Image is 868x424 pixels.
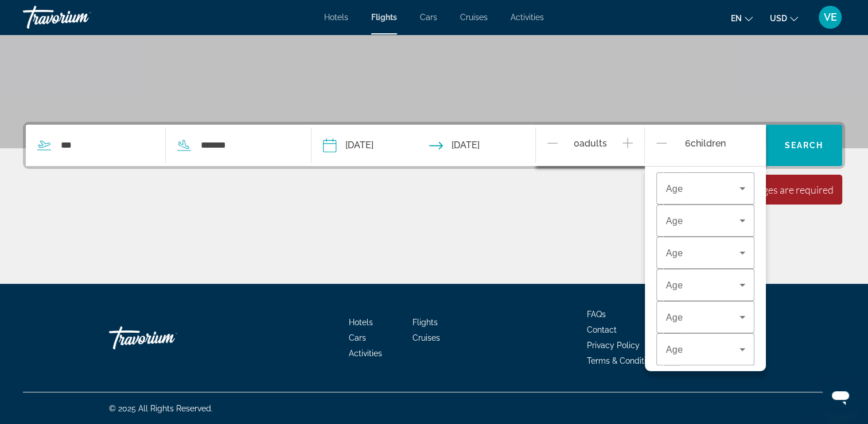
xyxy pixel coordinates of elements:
[770,14,787,23] span: USD
[770,10,798,26] button: Change currency
[766,125,842,166] button: Search
[731,14,742,23] span: en
[587,310,606,319] a: FAQs
[349,318,373,327] a: Hotels
[587,325,617,334] a: Contact
[323,125,373,166] button: Depart date: Jan 16, 2026
[547,136,558,156] button: Decrement adults
[429,125,480,166] button: Return date: Jan 20, 2026
[23,2,138,32] a: Travorium
[412,318,438,327] a: Flights
[665,248,683,258] span: Age
[460,13,488,22] a: Cruises
[665,184,683,194] span: Age
[587,356,659,365] a: Terms & Conditions
[665,345,683,354] span: Age
[665,313,683,322] span: Age
[412,333,440,342] a: Cruises
[109,321,224,355] a: Travorium
[622,136,633,156] button: Increment adults
[656,136,667,156] button: Decrement children
[665,216,683,226] span: Age
[824,11,837,23] span: VE
[718,183,834,196] div: Children ages are required
[784,141,823,150] span: Search
[324,13,348,22] a: Hotels
[349,333,366,342] a: Cars
[744,136,754,156] button: Increment children
[349,349,382,358] a: Activities
[731,10,753,26] button: Change language
[579,138,607,149] span: Adults
[511,13,544,22] a: Activities
[536,125,765,166] button: Travelers: 0 adult, 6 children
[685,136,726,156] span: 6
[822,378,859,415] iframe: Button to launch messaging window
[26,125,842,166] div: Search widget
[665,280,683,290] span: Age
[815,5,845,29] button: User Menu
[574,136,607,156] span: 0
[587,341,640,350] a: Privacy Policy
[371,13,397,22] a: Flights
[420,13,437,22] a: Cars
[691,138,726,149] span: Children
[109,404,213,413] span: © 2025 All Rights Reserved.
